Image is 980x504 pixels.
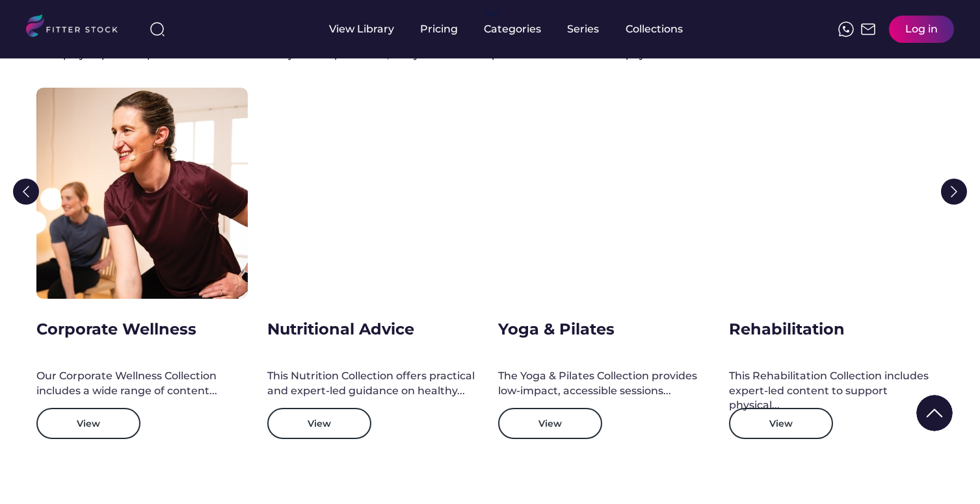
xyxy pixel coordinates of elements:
div: Yoga & Pilates [498,318,615,340]
img: search-normal%203.svg [150,21,165,37]
img: Corporate_Wellness_Collections.jpg [36,88,248,299]
div: This Nutrition Collection offers practical and expert-led guidance on healthy... [267,369,479,398]
div: Corporate Wellness [36,318,196,340]
img: Group%201000002322%20%281%29.svg [941,179,967,205]
div: View Library [329,22,394,36]
button: View [267,408,371,439]
button: View [729,408,833,439]
div: The Yoga & Pilates Collection provides low-impact, accessible sessions... [498,369,709,398]
div: Rehabilitation [729,318,845,340]
div: Log in [905,22,938,36]
div: Pricing [420,22,458,36]
div: Series [567,22,600,36]
img: Group%201000002322%20%281%29.svg [13,179,39,205]
img: LOGO.svg [26,14,129,41]
img: Frame%2051.svg [860,21,876,37]
div: This Rehabilitation Collection includes expert-led content to support physical... [729,369,940,412]
button: View [36,408,140,439]
div: Collections [626,22,683,36]
img: Group%201000002322%20%281%29.svg [916,395,953,431]
button: View [498,408,602,439]
div: Categories [484,22,541,36]
img: meteor-icons_whatsapp%20%281%29.svg [838,21,854,37]
div: Nutritional Advice [267,318,414,340]
div: fvck [484,6,501,19]
div: Our Corporate Wellness Collection includes a wide range of content... [36,369,248,398]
